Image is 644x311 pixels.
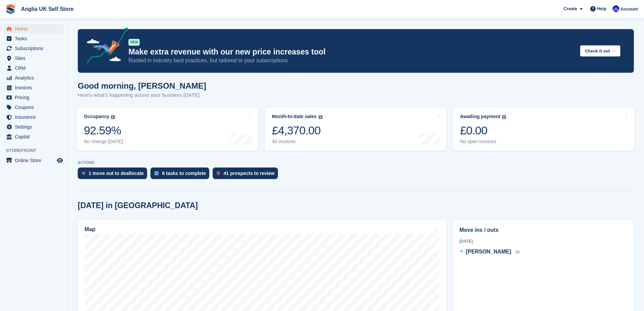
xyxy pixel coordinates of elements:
[15,63,55,73] span: CRM
[217,171,220,175] img: prospect-51fa495bee0391a8d652442698ab0144808aea92771e9ea1ae160a38d050c398.svg
[3,34,64,43] a: menu
[85,226,95,232] h2: Map
[15,103,55,112] span: Coupons
[15,93,55,102] span: Pricing
[77,108,258,151] a: Occupancy 92.59% No change [DATE]
[15,122,55,132] span: Settings
[78,201,198,210] h2: [DATE] in [GEOGRAPHIC_DATA]
[128,39,140,46] div: NEW
[15,53,55,63] span: Sites
[620,6,638,13] span: Account
[453,108,635,151] a: Awaiting payment £0.00 No open invoices
[3,83,64,92] a: menu
[15,132,55,141] span: Capital
[78,81,206,90] h1: Good morning, [PERSON_NAME]
[502,115,506,119] img: icon-info-grey-7440780725fd019a000dd9b08b2336e03edf1995a4989e88bcd33f0948082b44.svg
[18,3,76,15] a: Anglia UK Self Store
[154,171,159,175] img: task-75834270c22a3079a89374b754ae025e5fb1db73e45f91037f5363f120a921f8.svg
[318,115,323,119] img: icon-info-grey-7440780725fd019a000dd9b08b2336e03edf1995a4989e88bcd33f0948082b44.svg
[3,93,64,102] a: menu
[272,124,322,137] div: £4,370.00
[3,24,64,34] a: menu
[460,139,506,145] div: No open invoices
[459,238,627,244] div: [DATE]
[459,248,520,257] a: [PERSON_NAME] 26
[84,124,123,137] div: 92.59%
[3,132,64,141] a: menu
[89,171,144,176] div: 1 move out to deallocate
[3,122,64,132] a: menu
[3,63,64,73] a: menu
[460,124,506,137] div: £0.00
[15,156,55,165] span: Online Store
[128,57,575,64] p: Rooted in industry best practices, but tailored to your subscriptions.
[466,249,511,254] span: [PERSON_NAME]
[78,160,634,165] p: ACTIONS
[3,112,64,122] a: menu
[3,53,64,63] a: menu
[613,5,619,12] img: Lewis Scotney
[15,44,55,53] span: Subscriptions
[564,5,577,12] span: Create
[78,168,150,182] a: 1 move out to deallocate
[150,168,213,182] a: 6 tasks to complete
[162,171,206,176] div: 6 tasks to complete
[5,4,16,14] img: stora-icon-8386f47178a22dfd0bd8f6a31ec36ba5ce8667c1dd55bd0f319d3a0aa187defe.svg
[6,147,67,154] span: Storefront
[272,139,322,145] div: 40 invoices
[111,115,115,119] img: icon-info-grey-7440780725fd019a000dd9b08b2336e03edf1995a4989e88bcd33f0948082b44.svg
[15,73,55,83] span: Analytics
[597,5,606,12] span: Help
[460,114,501,119] div: Awaiting payment
[84,139,123,145] div: No change [DATE]
[223,171,275,176] div: 41 prospects to review
[3,73,64,83] a: menu
[515,250,520,254] span: 26
[459,226,627,234] h2: Move ins / outs
[272,114,316,119] div: Month-to-date sales
[3,156,64,165] a: menu
[82,171,85,175] img: move_outs_to_deallocate_icon-f764333ba52eb49d3ac5e1228854f67142a1ed5810a6f6cc68b1a99e826820c5.svg
[3,103,64,112] a: menu
[81,27,128,66] img: price-adjustments-announcement-icon-8257ccfd72463d97f412b2fc003d46551f7dbcb40ab6d574587a9cd5c0d94...
[213,168,281,182] a: 41 prospects to review
[15,83,55,92] span: Invoices
[15,34,55,43] span: Tasks
[84,114,109,119] div: Occupancy
[3,44,64,53] a: menu
[15,112,55,122] span: Insurance
[15,24,55,34] span: Home
[265,108,446,151] a: Month-to-date sales £4,370.00 40 invoices
[128,47,575,57] p: Make extra revenue with our new price increases tool
[580,45,620,57] button: Check it out →
[78,91,206,99] p: Here's what's happening across your business [DATE]
[56,156,64,164] a: Preview store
